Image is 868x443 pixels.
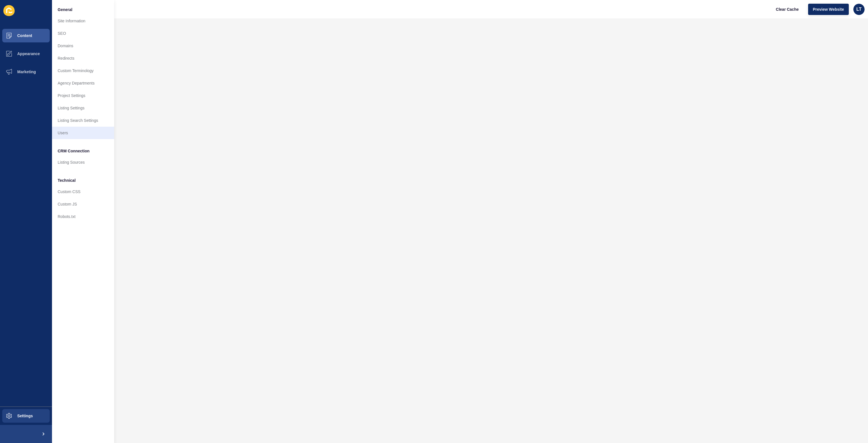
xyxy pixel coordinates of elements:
[52,89,114,102] a: Project Settings
[52,27,114,40] a: SEO
[771,4,804,15] button: Clear Cache
[856,7,862,12] span: LT
[52,114,114,127] a: Listing Search Settings
[58,148,90,154] span: CRM Connection
[52,52,114,64] a: Redirects
[813,7,844,12] span: Preview Website
[52,77,114,89] a: Agency Departments
[52,156,114,168] a: Listing Sources
[52,198,114,210] a: Custom JS
[776,7,799,12] span: Clear Cache
[52,127,114,139] a: Users
[808,4,849,15] button: Preview Website
[52,40,114,52] a: Domains
[58,7,72,12] span: General
[52,185,114,198] a: Custom CSS
[52,102,114,114] a: Listing Settings
[52,15,114,27] a: Site Information
[52,64,114,77] a: Custom Terminology
[58,178,76,183] span: Technical
[52,210,114,223] a: Robots.txt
